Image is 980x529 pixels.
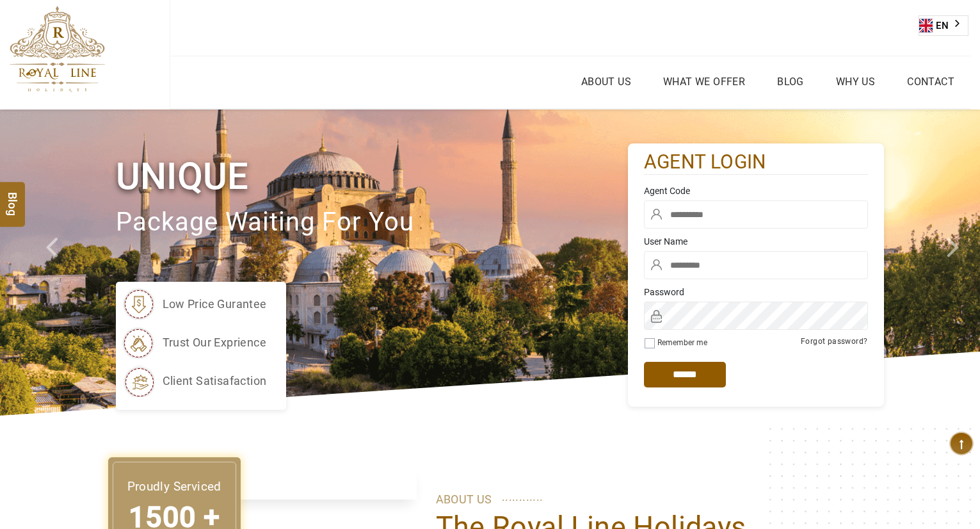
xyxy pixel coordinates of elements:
[436,490,865,509] p: ABOUT US
[833,72,878,91] a: Why Us
[502,487,543,507] span: ............
[644,150,868,175] h2: agent login
[801,337,867,346] a: Forgot password?
[919,15,968,36] div: Language
[116,152,628,200] h1: Unique
[774,72,807,91] a: Blog
[116,201,628,244] p: package waiting for you
[904,72,958,91] a: Contact
[919,16,968,35] a: EN
[29,110,79,416] a: Check next prev
[657,338,707,347] label: Remember me
[122,365,267,397] li: client satisafaction
[660,72,748,91] a: What we Offer
[644,184,868,197] label: Agent Code
[644,286,868,298] label: Password
[578,72,634,91] a: About Us
[122,288,267,320] li: low price gurantee
[919,15,968,36] aside: Language selected: English
[122,327,267,359] li: trust our exprience
[644,235,868,248] label: User Name
[4,192,21,203] span: Blog
[10,6,105,92] img: The Royal Line Holidays
[931,110,980,416] a: Check next image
